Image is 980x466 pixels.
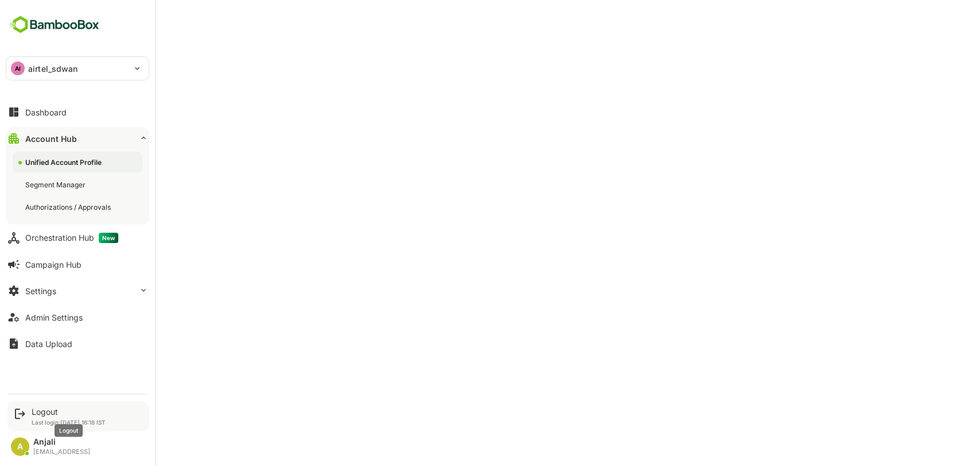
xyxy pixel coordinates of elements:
[25,286,56,296] div: Settings
[6,332,149,355] button: Data Upload
[32,419,106,426] p: Last login: [DATE] 16:18 IST
[6,306,149,329] button: Admin Settings
[11,437,29,456] div: A
[6,57,149,80] div: AIairtel_sdwan
[25,313,83,322] div: Admin Settings
[6,127,149,150] button: Account Hub
[33,437,90,447] div: Anjali
[6,226,149,249] button: Orchestration HubNew
[25,339,72,349] div: Data Upload
[33,448,90,456] div: [EMAIL_ADDRESS]
[28,63,78,75] p: airtel_sdwan
[6,101,149,124] button: Dashboard
[25,134,77,144] div: Account Hub
[11,61,25,75] div: AI
[6,253,149,276] button: Campaign Hub
[25,202,113,212] div: Authorizations / Approvals
[25,107,67,117] div: Dashboard
[25,157,104,167] div: Unified Account Profile
[25,260,82,269] div: Campaign Hub
[32,407,106,417] div: Logout
[25,180,88,190] div: Segment Manager
[25,233,118,243] div: Orchestration Hub
[6,14,103,36] img: BambooboxFullLogoMark.5f36c76dfaba33ec1ec1367b70bb1252.svg
[99,233,118,243] span: New
[6,279,149,302] button: Settings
